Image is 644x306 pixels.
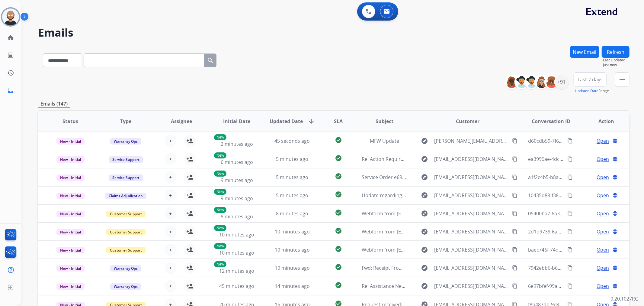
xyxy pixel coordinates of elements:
[603,63,630,67] span: Just now
[335,227,342,234] mat-icon: check_circle
[207,57,214,64] mat-icon: search
[335,263,342,271] mat-icon: check_circle
[7,34,14,41] mat-icon: home
[221,213,253,220] span: 8 minutes ago
[335,136,342,144] mat-icon: check_circle
[512,156,517,162] mat-icon: content_copy
[528,228,618,235] span: 2d1d9739-6a84-40cf-832d-e2efa0fe8427
[165,135,177,147] button: +
[421,192,428,199] mat-icon: explore
[532,118,570,125] span: Conversation ID
[110,283,141,290] span: Warranty Ops
[362,174,531,181] span: Service Order e69387f0-af84-4c4d-9d66-6b4950d4c15d Booked with Velofix
[2,8,19,25] img: avatar
[567,193,573,198] mat-icon: content_copy
[434,264,508,272] span: [EMAIL_ADDRESS][DOMAIN_NAME]
[434,210,508,217] span: [EMAIL_ADDRESS][DOMAIN_NAME]
[270,118,303,125] span: Updated Date
[362,283,484,289] span: Re: Assistance Needed – Guest Firm Care Cancellation
[434,246,508,253] span: [EMAIL_ADDRESS][DOMAIN_NAME]
[7,69,14,76] mat-icon: history
[528,156,620,162] span: ea3990ae-4dc8-454e-8bac-ab685c72cc7c
[219,283,254,289] span: 45 minutes ago
[434,155,508,163] span: [EMAIL_ADDRESS][DOMAIN_NAME]
[335,209,342,216] mat-icon: check_circle
[597,210,609,217] span: Open
[512,138,517,144] mat-icon: content_copy
[597,282,609,290] span: Open
[335,282,342,289] mat-icon: check_circle
[434,174,508,181] span: [EMAIL_ADDRESS][DOMAIN_NAME]
[421,137,428,145] mat-icon: explore
[612,283,618,289] mat-icon: language
[434,282,508,290] span: [EMAIL_ADDRESS][DOMAIN_NAME]
[434,137,508,145] span: [PERSON_NAME][EMAIL_ADDRESS][PERSON_NAME][DOMAIN_NAME]
[56,193,85,199] span: New - Initial
[171,118,192,125] span: Assignee
[528,174,621,181] span: a1f2c4b5-b8ad-4498-b807-eeac30be0885
[575,88,609,93] span: Range
[334,118,343,125] span: SLA
[275,265,310,271] span: 10 minutes ago
[512,265,517,271] mat-icon: content_copy
[165,244,177,256] button: +
[554,75,569,89] div: +91
[165,226,177,238] button: +
[612,265,618,271] mat-icon: language
[186,246,194,253] mat-icon: person_add
[362,246,499,253] span: Webform from [EMAIL_ADDRESS][DOMAIN_NAME] on [DATE]
[276,174,308,181] span: 5 minutes ago
[56,265,85,272] span: New - Initial
[276,192,308,199] span: 5 minutes ago
[38,27,630,39] h2: Emails
[602,46,630,58] button: Refresh
[56,138,85,145] span: New - Initial
[512,283,517,289] mat-icon: content_copy
[456,118,479,125] span: Customer
[512,193,517,198] mat-icon: content_copy
[597,155,609,163] span: Open
[275,228,310,235] span: 10 minutes ago
[597,174,609,181] span: Open
[434,228,508,235] span: [EMAIL_ADDRESS][DOMAIN_NAME]
[106,229,146,235] span: Customer Support
[169,282,172,290] span: +
[186,192,194,199] mat-icon: person_add
[186,155,194,163] mat-icon: person_add
[528,138,619,144] span: d60cdb59-7f60-47af-9b87-a21431a443f8
[597,264,609,272] span: Open
[120,118,131,125] span: Type
[528,265,619,271] span: 7942ebb6-b653-4144-b223-8f85818402ff
[512,247,517,252] mat-icon: content_copy
[186,228,194,235] mat-icon: person_add
[276,156,308,162] span: 5 minutes ago
[214,171,226,177] p: New
[528,283,614,289] span: 6e97bfef-99aa-48ac-b306-7f37f1f0fc7b
[56,247,85,253] span: New - Initial
[186,174,194,181] mat-icon: person_add
[110,265,141,272] span: Warranty Ops
[56,283,85,290] span: New - Initial
[169,192,172,199] span: +
[597,137,609,145] span: Open
[512,174,517,180] mat-icon: content_copy
[214,225,226,231] p: New
[223,118,250,125] span: Initial Date
[214,261,226,267] p: New
[214,243,226,249] p: New
[106,247,146,253] span: Customer Support
[169,174,172,181] span: +
[186,210,194,217] mat-icon: person_add
[165,171,177,183] button: +
[421,155,428,163] mat-icon: explore
[567,138,573,144] mat-icon: content_copy
[221,141,253,147] span: 2 minutes ago
[362,192,594,199] span: Update regarding your fulfillment method for Service Order: ec97e640-ee92-4d99-aee9-9b74034d18c8
[528,192,620,199] span: 10435d88-f389-4267-911d-48787524f88d
[7,87,14,94] mat-icon: inbox
[56,211,85,217] span: New - Initial
[214,134,226,140] p: New
[110,138,141,145] span: Warranty Ops
[56,229,85,235] span: New - Initial
[165,153,177,165] button: +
